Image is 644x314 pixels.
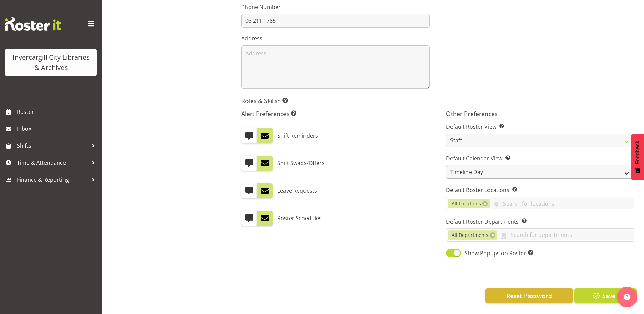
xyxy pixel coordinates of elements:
h5: Roles & Skills* [241,97,634,104]
span: Time & Attendance [17,158,88,168]
input: Phone Number [241,14,430,28]
div: Invercargill City Libraries & Archives [12,52,90,73]
span: Finance & Reporting [17,175,88,185]
label: Phone Number [241,3,430,11]
span: Save [602,291,615,300]
button: Save [574,288,637,303]
img: help-xxl-2.png [624,294,630,300]
label: Leave Requests [277,183,317,198]
button: Feedback - Show survey [631,134,644,180]
button: Reset Password [485,288,573,303]
span: Feedback [634,141,641,164]
label: Roster Schedules [277,211,322,226]
input: Search for departments [497,230,634,240]
span: Reset Password [506,291,552,300]
label: Address [241,34,430,42]
span: All Departments [452,231,489,239]
span: Show Popups on Roster [461,249,533,257]
input: Search for locations [490,198,634,209]
label: Shift Swaps/Offers [277,156,325,171]
img: Rosterit website logo [5,17,61,31]
label: Default Roster Locations [446,186,634,194]
span: Inbox [17,124,98,134]
label: Default Calendar View [446,154,634,162]
label: Shift Reminders [277,128,318,143]
label: Default Roster Departments [446,217,634,226]
span: Roster [17,107,98,117]
label: Default Roster View [446,123,634,131]
span: Shifts [17,141,88,151]
h5: Other Preferences [446,110,634,117]
h5: Alert Preferences [241,110,430,117]
span: All Locations [452,200,481,207]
